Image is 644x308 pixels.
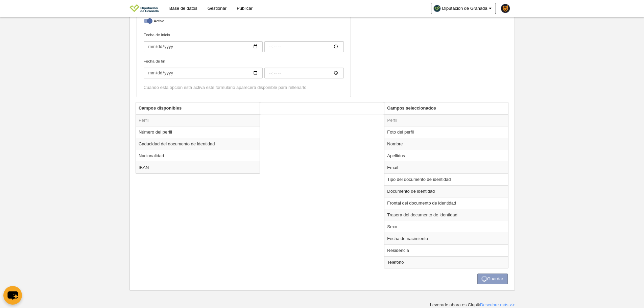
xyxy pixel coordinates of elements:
input: Fecha de inicio [144,41,263,52]
td: Tipo del documento de identidad [384,173,508,185]
label: Fecha de inicio [144,32,344,52]
input: Fecha de fin [264,68,344,78]
td: Frontal del documento de identidad [384,197,508,209]
td: Email [384,162,508,173]
div: Leverade ahora es Clupik [430,302,515,308]
td: Fecha de nacimiento [384,233,508,244]
td: Caducidad del documento de identidad [136,138,260,150]
td: Trasera del documento de identidad [384,209,508,221]
th: Campos seleccionados [384,102,508,114]
td: Perfil [136,114,260,126]
img: Diputación de Granada [129,4,159,12]
img: PaK018JKw3ps.30x30.jpg [501,4,510,13]
td: IBAN [136,162,260,173]
img: Oa6SvBRBA39l.30x30.jpg [434,5,440,12]
a: Descubre más >> [480,302,515,307]
td: Perfil [384,114,508,126]
div: Cuando esta opción está activa este formulario aparecerá disponible para rellenarlo [144,85,344,91]
td: Nacionalidad [136,150,260,162]
td: Apellidos [384,150,508,162]
a: Diputación de Granada [431,3,496,14]
td: Residencia [384,244,508,256]
td: Nombre [384,138,508,150]
span: Diputación de Granada [442,5,487,12]
td: Teléfono [384,256,508,268]
th: Campos disponibles [136,102,260,114]
td: Sexo [384,221,508,233]
td: Documento de identidad [384,185,508,197]
td: Foto del perfil [384,126,508,138]
input: Fecha de fin [144,68,263,78]
input: Fecha de inicio [264,41,344,52]
td: Número del perfil [136,126,260,138]
button: chat-button [3,286,22,305]
label: Activo [144,18,344,26]
label: Fecha de fin [144,58,344,78]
